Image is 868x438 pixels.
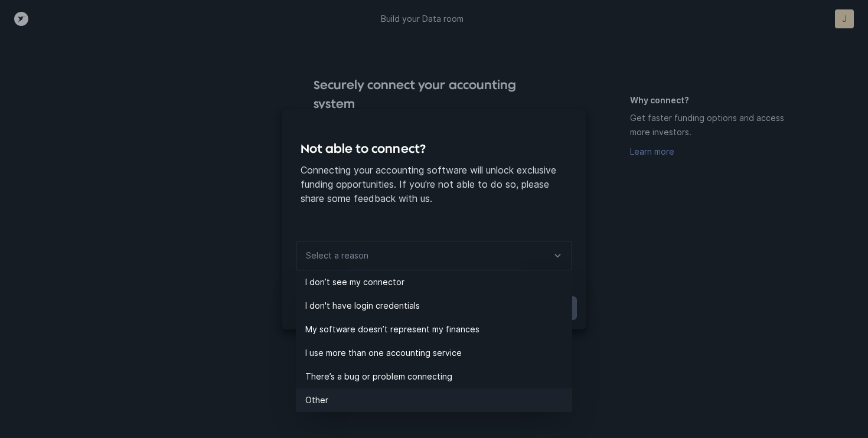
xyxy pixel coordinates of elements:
p: My software doesn’t represent my finances [305,322,572,336]
p: I don't have login credentials [305,299,572,313]
p: Select a reason [306,249,368,263]
button: Back to connect [291,296,376,320]
p: Connecting your accounting software will unlock exclusive funding opportunities. If you're not ab... [301,163,567,205]
p: I use more than one accounting service [305,346,572,360]
p: There’s a bug or problem connecting [305,370,572,384]
p: Other [305,393,572,407]
h4: Not able to connect? [301,139,567,158]
p: I don’t see my connector [305,275,572,289]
